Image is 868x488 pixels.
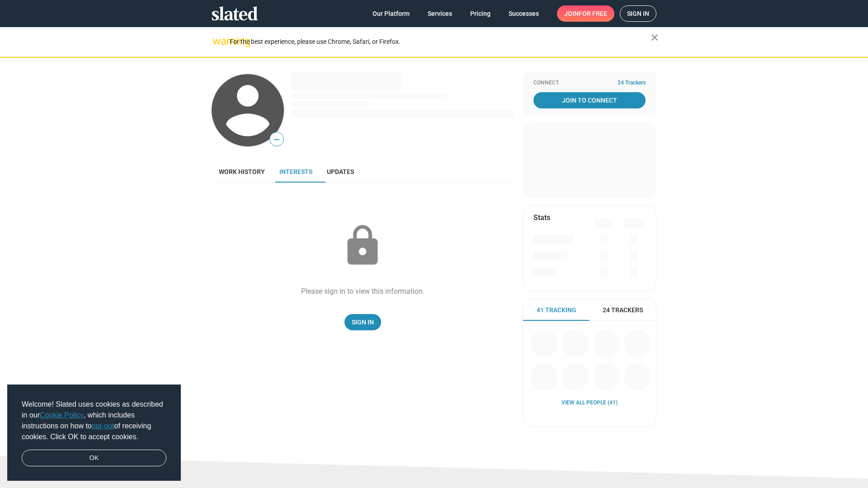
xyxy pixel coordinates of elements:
div: For the best experience, please use Chrome, Safari, or Firefox. [230,36,651,48]
a: Sign In [344,314,381,330]
div: Please sign in to view this information. [301,286,425,296]
span: for free [579,5,607,22]
a: Work history [212,161,272,183]
span: Pricing [470,5,491,22]
a: Pricing [463,5,498,22]
a: View all People (41) [561,399,618,407]
span: Welcome! Slated uses cookies as described in our , which includes instructions on how to of recei... [22,399,166,442]
mat-icon: warning [212,36,223,47]
div: cookieconsent [7,385,181,481]
span: Join To Connect [535,92,644,108]
span: Join [564,5,607,22]
span: Sign In [352,314,374,330]
span: Interests [279,168,312,175]
mat-icon: close [649,32,660,43]
a: Successes [501,5,546,22]
a: opt-out [92,422,114,430]
span: Updates [327,168,354,175]
a: Joinfor free [557,5,614,22]
a: Sign in [620,5,656,22]
span: — [270,134,283,145]
span: 24 Trackers [618,80,646,87]
a: Join To Connect [533,92,646,108]
a: Services [420,5,459,22]
a: dismiss cookie message [22,450,166,467]
div: Connect [533,80,646,87]
span: Services [428,5,452,22]
mat-icon: lock [340,223,385,268]
span: Successes [509,5,539,22]
span: Work history [219,168,265,175]
a: Interests [272,161,320,183]
mat-card-title: Stats [533,213,550,222]
span: Our Platform [373,5,410,22]
span: 41 Tracking [537,306,576,314]
a: Cookie Policy [40,411,84,419]
a: Updates [320,161,361,183]
a: Our Platform [365,5,417,22]
span: Sign in [627,6,649,21]
span: 24 Trackers [603,306,643,314]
